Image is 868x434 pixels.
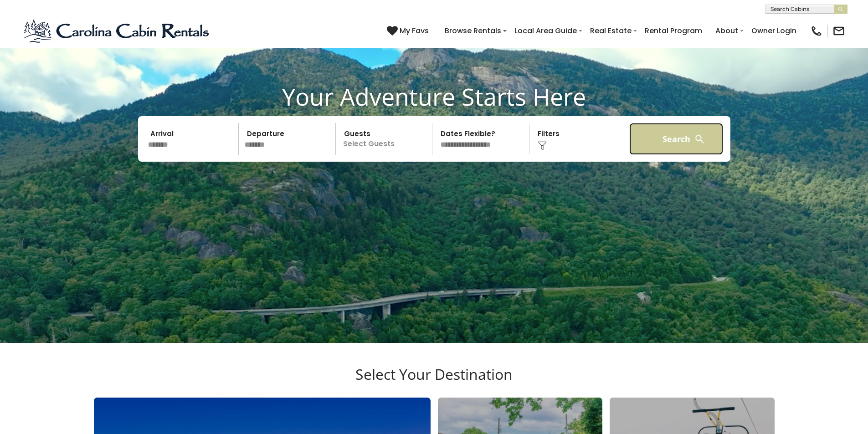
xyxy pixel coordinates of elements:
a: My Favs [387,25,431,37]
a: Local Area Guide [510,23,581,39]
a: Browse Rentals [440,23,506,39]
p: Select Guests [339,123,432,155]
h3: Select Your Destination [92,366,776,398]
span: My Favs [400,25,429,36]
img: filter--v1.png [538,141,547,150]
img: search-regular-white.png [694,133,705,145]
a: About [711,23,743,39]
img: Blue-2.png [23,17,212,45]
img: mail-regular-black.png [832,25,845,37]
h1: Your Adventure Starts Here [7,82,861,111]
a: Real Estate [586,23,636,39]
a: Owner Login [747,23,801,39]
img: phone-regular-black.png [810,25,823,37]
button: Search [629,123,724,155]
a: Rental Program [640,23,707,39]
